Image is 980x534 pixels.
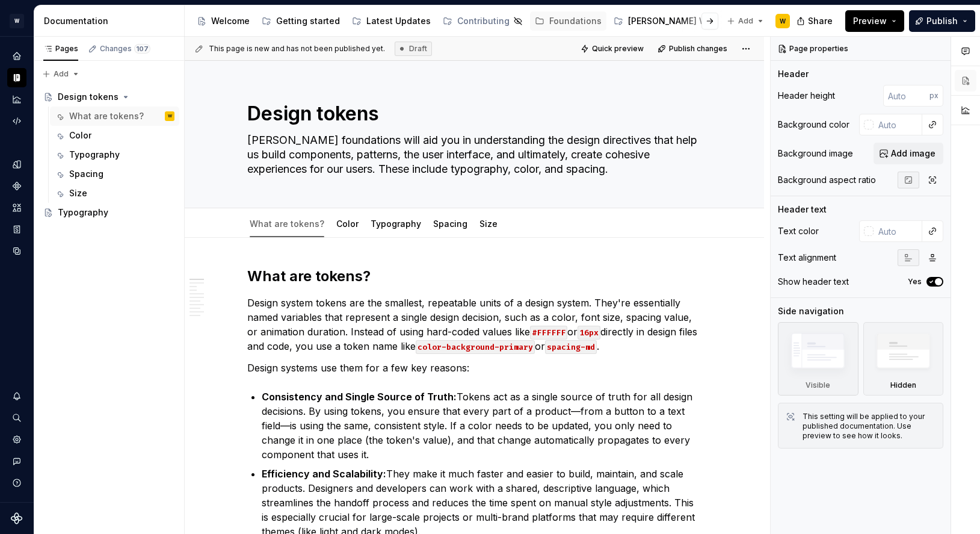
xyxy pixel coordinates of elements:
button: Publish [909,10,975,32]
button: Publish changes [654,40,733,57]
p: Design systems use them for a few key reasons: [247,361,702,375]
button: Contact support [7,452,26,471]
div: W [780,16,786,26]
div: W [168,110,172,122]
span: Add [738,16,753,26]
p: Tokens act as a single source of truth for all design decisions. By using tokens, you ensure that... [262,390,702,462]
div: Welcome [211,15,250,27]
div: Contributing [457,15,510,27]
a: Latest Updates [347,11,436,31]
a: Data sources [7,241,26,261]
div: This setting will be applied to your published documentation. Use preview to see how it looks. [803,412,935,441]
div: [PERSON_NAME] Web [628,15,718,27]
button: Notifications [7,387,26,406]
span: Add image [891,147,935,160]
button: Search ⌘K [7,408,26,427]
div: Changes [100,44,150,54]
div: Typography [69,149,120,161]
a: Storybook stories [7,220,26,239]
strong: Consistency and Single Source of Truth: [262,391,457,403]
h2: What are tokens? [247,267,702,286]
a: [PERSON_NAME] Web [609,11,723,31]
span: This page is new and has not been published yet. [209,44,385,54]
div: Getting started [276,15,340,27]
code: color-background-primary [416,340,535,354]
div: Hidden [863,322,944,396]
a: Typography [50,145,179,164]
div: Page tree [192,9,721,33]
label: Yes [908,277,922,287]
a: Size [50,184,179,203]
div: Typography [58,206,108,219]
span: Publish [926,15,958,27]
div: Typography [366,211,426,236]
span: Publish changes [669,44,727,54]
span: 107 [134,44,150,54]
a: Code automation [7,111,26,131]
button: W [2,8,31,34]
div: W [10,14,24,28]
a: Design tokens [39,87,179,107]
button: Quick preview [577,40,649,57]
div: Size [69,187,87,199]
textarea: Design tokens [245,99,700,128]
span: Add [54,69,69,79]
div: Page tree [39,87,179,222]
span: Draft [409,44,427,54]
div: Foundations [549,15,602,27]
div: Color [331,211,363,236]
div: What are tokens? [245,211,329,236]
a: What are tokens? [250,219,324,229]
div: Spacing [69,168,103,180]
a: Documentation [7,68,26,87]
div: Header text [778,203,827,216]
a: Spacing [433,219,467,229]
span: Quick preview [592,44,644,54]
svg: Supernova Logo [11,512,23,524]
a: Color [50,126,179,145]
a: Home [7,46,26,66]
div: Text color [778,225,819,237]
code: spacing-md [545,340,597,354]
div: Size [475,211,502,236]
div: Visible [778,322,858,396]
a: Foundations [530,11,606,31]
button: Add [39,66,84,82]
strong: Efficiency and Scalability: [262,468,386,480]
a: Welcome [192,11,254,31]
div: Background color [778,119,849,131]
a: Typography [371,219,421,229]
div: Components [7,176,26,196]
div: Documentation [44,15,179,27]
div: Text alignment [778,252,836,264]
a: Settings [7,430,26,449]
button: Share [790,10,840,32]
code: 16px [578,326,600,340]
a: Color [336,219,359,229]
a: Spacing [50,164,179,184]
a: Design tokens [7,155,26,174]
p: px [929,91,938,101]
div: Spacing [428,211,472,236]
div: Background image [778,147,853,160]
div: Assets [7,198,26,217]
textarea: [PERSON_NAME] foundations will aid you in understanding the design directives that help us build ... [245,131,700,179]
code: #FFFFFF [530,326,567,340]
button: Preview [845,10,904,32]
a: Analytics [7,90,26,109]
input: Auto [874,114,922,135]
div: Design tokens [58,91,119,103]
input: Auto [874,220,922,242]
div: Show header text [778,276,849,288]
a: What are tokens?W [50,107,179,126]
